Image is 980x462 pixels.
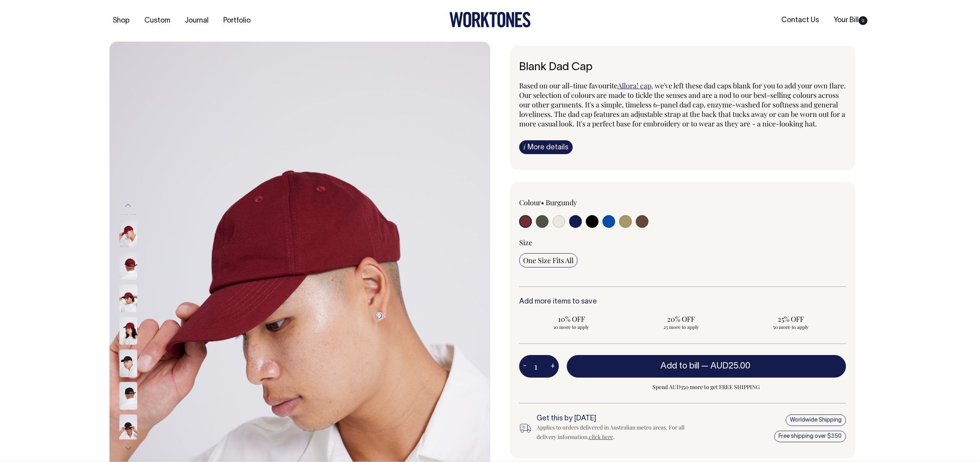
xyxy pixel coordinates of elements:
a: Shop [109,14,133,27]
input: 10% OFF 10 more to apply [519,312,624,332]
input: One Size Fits All [519,253,577,267]
span: 10 more to apply [523,324,620,330]
span: Add to bill [660,362,699,370]
h6: Get this by [DATE] [537,415,698,423]
div: Colour [519,198,650,207]
button: Next [122,439,134,457]
span: 0 [859,16,867,25]
img: burgundy [119,284,137,312]
img: burgundy [119,317,137,345]
h6: Blank Dad Cap [519,61,846,74]
span: AUD25.00 [710,362,750,370]
h6: Add more items to save [519,298,846,306]
input: 25% OFF 50 more to apply [738,312,844,332]
span: 10% OFF [523,314,620,324]
input: 20% OFF 25 more to apply [629,312,734,332]
button: - [519,359,530,374]
a: click here [589,433,613,441]
span: Based on our all-time favourite [519,81,618,90]
div: Applies to orders delivered in Australian metro areas. For all delivery information, . [537,423,698,442]
span: One Size Fits All [523,256,573,265]
a: Portfolio [220,14,254,27]
img: black [119,349,137,377]
a: Contact Us [778,14,822,27]
label: Burgundy [546,198,577,207]
span: 25% OFF [742,314,840,324]
span: Spend AUD350 more to get FREE SHIPPING [567,382,846,392]
span: 20% OFF [633,314,730,324]
a: Custom [141,14,173,27]
span: 25 more to apply [633,324,730,330]
img: burgundy [119,220,137,247]
span: • [541,198,544,207]
span: — [701,362,752,370]
div: Size [519,238,846,247]
a: Your Bill0 [830,14,871,27]
a: iMore details [519,140,573,154]
a: Allora! cap [618,81,651,90]
img: burgundy [119,252,137,280]
span: 50 more to apply [742,324,840,330]
a: Journal [182,14,212,27]
button: Add to bill —AUD25.00 [567,355,846,377]
img: black [119,414,137,442]
span: i [524,143,525,151]
img: black [119,382,137,410]
button: + [547,359,559,374]
button: Previous [122,197,134,214]
span: , we've left these dad caps blank for you to add your own flare. Our selection of colours are mad... [519,81,846,128]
